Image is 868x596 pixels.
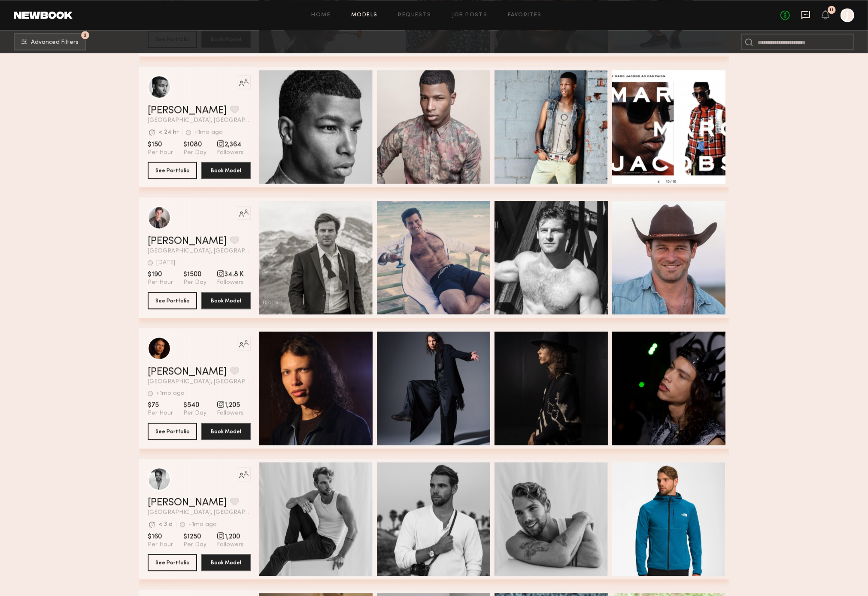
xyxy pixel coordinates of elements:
[148,279,173,286] span: Per Hour
[148,162,197,179] button: See Portfolio
[148,248,251,254] span: [GEOGRAPHIC_DATA], [GEOGRAPHIC_DATA]
[398,12,431,18] a: Requests
[217,279,244,286] span: Followers
[148,379,251,385] span: [GEOGRAPHIC_DATA], [GEOGRAPHIC_DATA]
[841,8,854,22] a: J
[148,149,173,157] span: Per Hour
[158,129,179,135] div: < 24 hr
[217,541,244,549] span: Followers
[351,12,377,18] a: Models
[148,117,251,123] span: [GEOGRAPHIC_DATA], [GEOGRAPHIC_DATA]
[31,40,79,46] span: Advanced Filters
[148,554,197,571] button: See Portfolio
[148,409,173,417] span: Per Hour
[312,12,331,18] a: Home
[148,270,173,279] span: $190
[830,8,834,12] div: 11
[148,423,197,440] button: See Portfolio
[156,390,185,396] div: +1mo ago
[148,105,227,116] a: [PERSON_NAME]
[148,367,227,377] a: [PERSON_NAME]
[183,409,206,417] span: Per Day
[183,270,206,279] span: $1500
[183,401,206,409] span: $540
[148,498,227,508] a: [PERSON_NAME]
[84,33,87,37] span: 2
[217,270,244,279] span: 34.8 K
[156,260,175,266] div: [DATE]
[201,292,251,309] button: Book Model
[201,554,251,571] button: Book Model
[148,401,173,409] span: $75
[148,510,251,516] span: [GEOGRAPHIC_DATA], [GEOGRAPHIC_DATA]
[452,12,488,18] a: Job Posts
[148,532,173,541] span: $160
[14,33,86,50] button: 2Advanced Filters
[188,522,217,528] div: +1mo ago
[201,423,251,440] button: Book Model
[148,236,227,246] a: [PERSON_NAME]
[148,292,197,309] button: See Portfolio
[183,140,206,149] span: $1080
[148,541,173,549] span: Per Hour
[217,140,244,149] span: 2,364
[148,140,173,149] span: $150
[217,149,244,157] span: Followers
[217,532,244,541] span: 1,200
[158,522,173,528] div: < 3 d
[183,149,206,157] span: Per Day
[508,12,542,18] a: Favorites
[183,541,206,549] span: Per Day
[183,279,206,286] span: Per Day
[194,129,223,135] div: +1mo ago
[217,409,244,417] span: Followers
[217,401,244,409] span: 1,205
[201,162,251,179] button: Book Model
[183,532,206,541] span: $1250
